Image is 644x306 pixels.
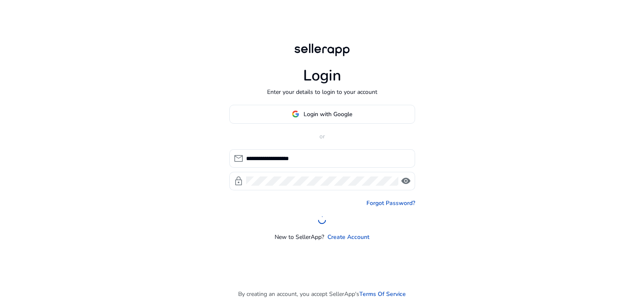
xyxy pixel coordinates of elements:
[401,176,411,186] span: visibility
[275,233,324,241] p: New to SellerApp?
[234,153,244,163] span: mail
[234,176,244,186] span: lock
[229,105,415,124] button: Login with Google
[303,67,341,85] h1: Login
[267,88,377,96] p: Enter your details to login to your account
[292,110,299,118] img: google-logo.svg
[304,110,352,119] span: Login with Google
[327,233,369,241] a: Create Account
[229,132,415,141] p: or
[366,199,415,207] a: Forgot Password?
[359,290,406,298] a: Terms Of Service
